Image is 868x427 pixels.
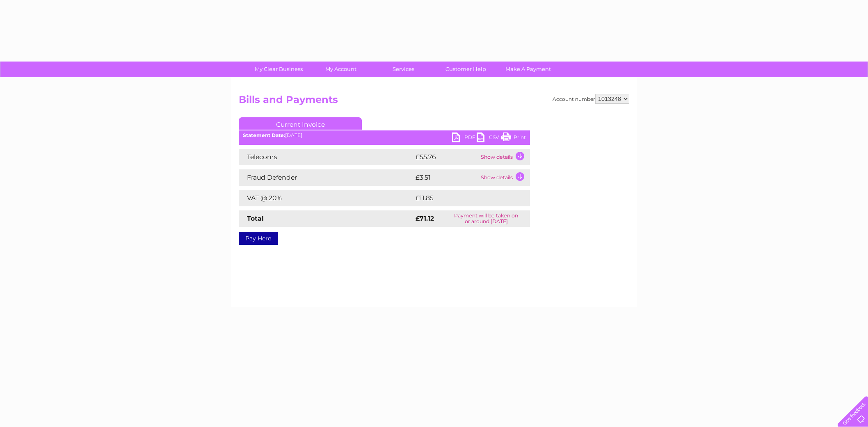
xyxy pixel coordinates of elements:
[553,94,629,104] div: Account number
[413,190,512,206] td: £11.85
[307,62,375,77] a: My Account
[416,215,434,222] strong: £71.12
[239,132,530,138] div: [DATE]
[413,149,479,165] td: £55.76
[239,169,413,186] td: Fraud Defender
[239,117,362,130] a: Current Invoice
[239,94,629,110] h2: Bills and Payments
[432,62,500,77] a: Customer Help
[239,190,413,206] td: VAT @ 20%
[413,169,479,186] td: £3.51
[247,215,264,222] strong: Total
[443,210,530,227] td: Payment will be taken on or around [DATE]
[479,149,530,165] td: Show details
[494,62,562,77] a: Make A Payment
[370,62,437,77] a: Services
[501,132,526,144] a: Print
[477,132,501,144] a: CSV
[239,149,413,165] td: Telecoms
[479,169,530,186] td: Show details
[243,132,285,138] b: Statement Date:
[245,62,313,77] a: My Clear Business
[452,132,477,144] a: PDF
[239,232,278,245] a: Pay Here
